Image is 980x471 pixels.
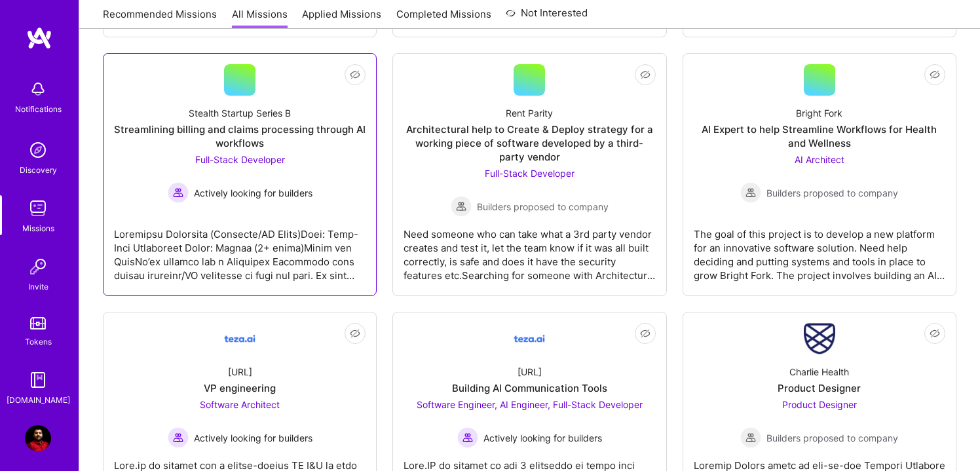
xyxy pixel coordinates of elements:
img: teamwork [25,195,51,221]
div: Charlie Health [789,365,849,379]
div: [URL] [228,365,252,379]
span: Software Engineer, AI Engineer, Full-Stack Developer [417,399,643,410]
div: Product Designer [778,381,861,395]
span: Builders proposed to company [477,200,609,214]
img: discovery [25,137,51,163]
span: Software Architect [200,399,280,410]
a: All Missions [232,7,288,29]
span: Builders proposed to company [766,186,898,200]
div: Notifications [15,102,62,116]
div: Streamlining billing and claims processing through AI workflows [114,122,366,150]
i: icon EyeClosed [350,328,360,339]
div: Bright Fork [796,106,842,120]
img: tokens [30,317,46,330]
img: Actively looking for builders [168,427,189,448]
img: Company Logo [514,323,545,354]
a: Applied Missions [302,7,381,29]
img: bell [25,76,51,102]
div: [URL] [518,365,542,379]
span: Product Designer [782,399,857,410]
i: icon EyeClosed [930,69,940,80]
a: Bright ForkAI Expert to help Streamline Workflows for Health and WellnessAI Architect Builders pr... [694,64,945,285]
div: Discovery [20,163,57,177]
a: Recommended Missions [103,7,217,29]
i: icon EyeClosed [640,328,650,339]
div: Missions [22,221,54,235]
img: User Avatar [25,425,51,451]
div: [DOMAIN_NAME] [7,393,70,407]
div: Stealth Startup Series B [189,106,291,120]
div: Architectural help to Create & Deploy strategy for a working piece of software developed by a thi... [404,122,655,164]
img: logo [26,26,52,50]
div: Tokens [25,335,52,349]
i: icon EyeClosed [640,69,650,80]
div: Need someone who can take what a 3rd party vendor creates and test it, let the team know if it wa... [404,217,655,282]
a: Completed Missions [396,7,491,29]
i: icon EyeClosed [350,69,360,80]
img: Company Logo [804,323,835,354]
img: Builders proposed to company [451,196,472,217]
div: The goal of this project is to develop a new platform for an innovative software solution. Need h... [694,217,945,282]
span: Full-Stack Developer [485,168,575,179]
div: Rent Parity [506,106,553,120]
img: Builders proposed to company [740,427,761,448]
img: Builders proposed to company [740,182,761,203]
div: AI Expert to help Streamline Workflows for Health and Wellness [694,122,945,150]
a: Not Interested [506,5,588,29]
img: guide book [25,367,51,393]
img: Company Logo [224,323,255,354]
a: User Avatar [22,425,54,451]
div: Building AI Communication Tools [452,381,607,395]
div: Invite [28,280,48,293]
img: Invite [25,254,51,280]
div: VP engineering [204,381,276,395]
span: Full-Stack Developer [195,154,285,165]
span: Actively looking for builders [194,186,312,200]
span: AI Architect [795,154,844,165]
span: Builders proposed to company [766,431,898,445]
img: Actively looking for builders [457,427,478,448]
a: Stealth Startup Series BStreamlining billing and claims processing through AI workflowsFull-Stack... [114,64,366,285]
i: icon EyeClosed [930,328,940,339]
a: Rent ParityArchitectural help to Create & Deploy strategy for a working piece of software develop... [404,64,655,285]
img: Actively looking for builders [168,182,189,203]
span: Actively looking for builders [483,431,602,445]
div: Loremipsu Dolorsita (Consecte/AD Elits)Doei: Temp-Inci Utlaboreet Dolor: Magnaa (2+ enima)Minim v... [114,217,366,282]
span: Actively looking for builders [194,431,312,445]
